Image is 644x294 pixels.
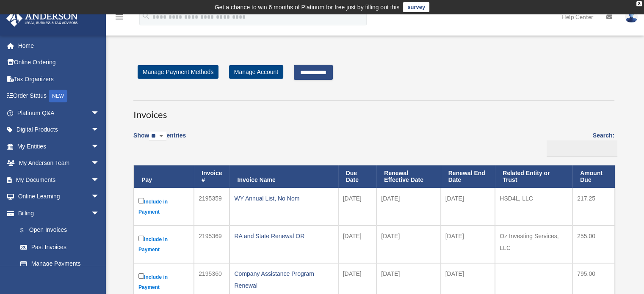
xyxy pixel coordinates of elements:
input: Include in Payment [138,198,144,203]
a: Tax Organizers [6,71,112,88]
span: arrow_drop_down [91,121,108,139]
td: [DATE] [441,188,495,225]
input: Search: [547,140,617,157]
i: search [141,11,151,21]
input: Include in Payment [138,236,144,241]
td: [DATE] [376,188,440,225]
a: My Entitiesarrow_drop_down [6,138,112,155]
span: arrow_drop_down [91,104,108,122]
th: Renewal End Date: activate to sort column ascending [441,165,495,188]
span: arrow_drop_down [91,138,108,155]
div: RA and State Renewal OR [234,230,333,242]
i: menu [114,12,124,22]
td: Oz Investing Services, LLC [495,225,572,263]
th: Pay: activate to sort column descending [134,165,194,188]
div: Get a chance to win 6 months of Platinum for free just by filling out this [215,2,400,12]
td: [DATE] [441,225,495,263]
label: Search: [544,130,614,157]
th: Related Entity or Trust: activate to sort column ascending [495,165,572,188]
th: Invoice Name: activate to sort column ascending [229,165,338,188]
div: WY Annual List, No Nom [234,192,333,204]
a: menu [114,15,124,22]
span: arrow_drop_down [91,155,108,172]
div: close [636,1,642,6]
label: Include in Payment [138,234,189,255]
td: 217.25 [572,188,615,225]
a: Manage Account [229,65,283,79]
td: 2195359 [194,188,229,225]
th: Renewal Effective Date: activate to sort column ascending [376,165,440,188]
span: arrow_drop_down [91,205,108,222]
span: arrow_drop_down [91,188,108,206]
a: My Anderson Teamarrow_drop_down [6,155,112,172]
a: $Open Invoices [12,222,104,239]
td: 2195369 [194,225,229,263]
td: HSD4L, LLC [495,188,572,225]
th: Invoice #: activate to sort column ascending [194,165,229,188]
a: Home [6,37,112,54]
label: Include in Payment [138,272,189,292]
img: User Pic [625,11,638,23]
td: [DATE] [376,225,440,263]
td: [DATE] [338,225,377,263]
a: Digital Productsarrow_drop_down [6,121,112,138]
a: Manage Payments [12,256,108,272]
label: Include in Payment [138,196,189,217]
a: Past Invoices [12,239,108,256]
label: Show entries [133,130,186,150]
a: Platinum Q&Aarrow_drop_down [6,104,112,121]
a: Online Ordering [6,54,112,71]
div: NEW [49,90,67,102]
th: Due Date: activate to sort column ascending [338,165,377,188]
h3: Invoices [133,100,614,121]
a: Billingarrow_drop_down [6,205,108,222]
a: Online Learningarrow_drop_down [6,188,112,205]
div: Company Assistance Program Renewal [234,268,333,291]
span: $ [25,225,29,236]
th: Amount Due: activate to sort column ascending [572,165,615,188]
a: My Documentsarrow_drop_down [6,171,112,188]
img: Anderson Advisors Platinum Portal [4,10,80,27]
a: Order StatusNEW [6,88,112,105]
td: [DATE] [338,188,377,225]
a: survey [403,2,429,12]
select: Showentries [149,132,166,141]
input: Include in Payment [138,273,144,279]
td: 255.00 [572,225,615,263]
a: Manage Payment Methods [138,65,218,79]
span: arrow_drop_down [91,171,108,189]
